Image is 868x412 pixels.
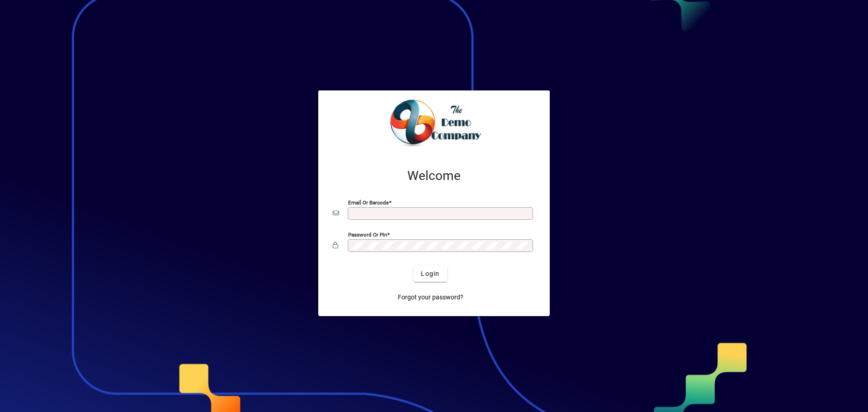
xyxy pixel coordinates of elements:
button: Login [414,265,447,282]
span: Forgot your password? [398,293,463,302]
a: Forgot your password? [394,289,467,305]
mat-label: Email or Barcode [348,199,389,206]
h2: Welcome [333,168,535,184]
span: Login [421,269,439,279]
mat-label: Password or Pin [348,232,387,238]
